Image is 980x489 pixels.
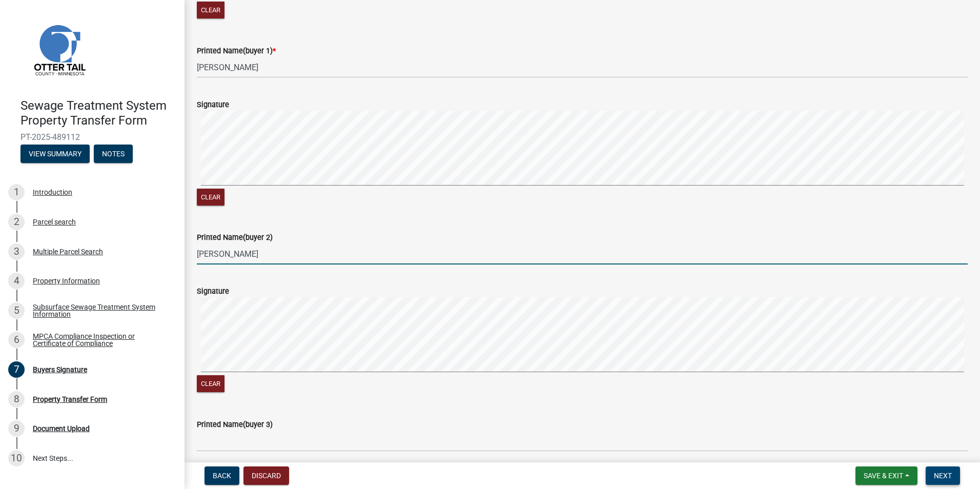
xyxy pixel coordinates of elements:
div: Property Transfer Form [33,396,107,403]
button: Discard [243,466,289,485]
div: Introduction [33,189,72,196]
button: Back [205,466,239,485]
wm-modal-confirm: Notes [94,150,133,158]
div: Buyers Signature [33,366,87,373]
div: Property Information [33,277,100,284]
wm-modal-confirm: Summary [21,150,90,158]
div: 1 [8,184,25,200]
label: Printed Name(buyer 1) [197,48,276,55]
div: 2 [8,214,25,230]
div: 10 [8,450,25,466]
div: Multiple Parcel Search [33,248,103,255]
button: View Summary [21,145,90,163]
div: 4 [8,273,25,289]
label: Signature [197,288,229,295]
span: Back [213,472,231,480]
div: Subsurface Sewage Treatment System Information [33,303,168,318]
div: 7 [8,361,25,378]
div: 8 [8,391,25,407]
div: 5 [8,302,25,319]
div: 3 [8,243,25,260]
button: Clear [197,2,224,18]
div: 6 [8,332,25,348]
label: Printed Name(buyer 3) [197,421,273,429]
div: MPCA Compliance Inspection or Certificate of Compliance [33,333,168,347]
div: Document Upload [33,425,90,432]
button: Clear [197,189,224,206]
label: Signature [197,101,229,109]
h4: Sewage Treatment System Property Transfer Form [21,98,176,128]
button: Next [926,466,960,485]
span: Next [934,472,952,480]
button: Clear [197,375,224,392]
label: Printed Name(buyer 2) [197,234,273,241]
div: 9 [8,420,25,437]
span: Save & Exit [864,472,903,480]
img: Otter Tail County, Minnesota [21,11,97,88]
span: PT-2025-489112 [21,132,164,142]
button: Notes [94,145,133,163]
button: Save & Exit [855,466,917,485]
div: Parcel search [33,218,76,226]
